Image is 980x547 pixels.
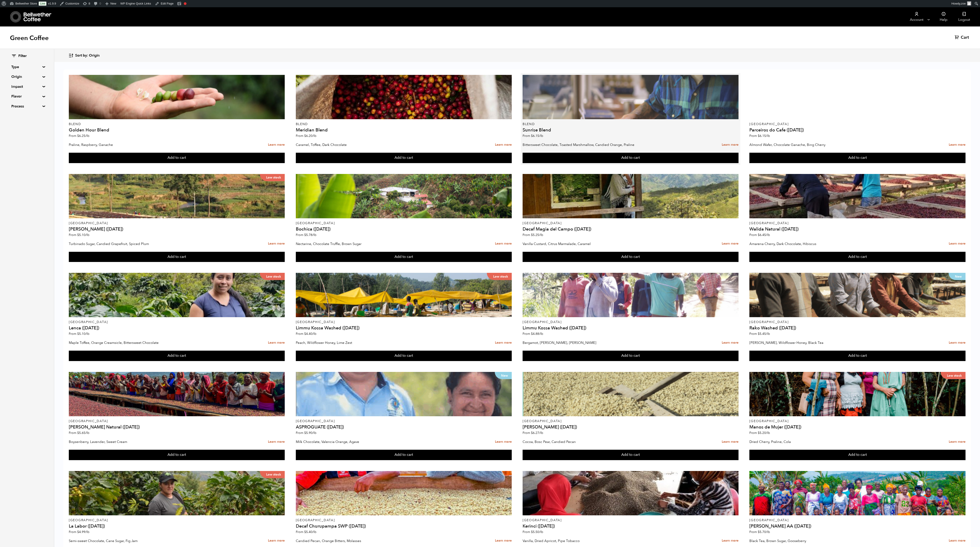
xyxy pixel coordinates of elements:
[312,134,316,138] span: /lb
[539,530,543,534] span: /lb
[69,420,285,423] p: [GEOGRAPHIC_DATA]
[749,332,770,336] span: From
[296,321,512,324] p: [GEOGRAPHIC_DATA]
[304,134,316,138] bdi: 6.20
[758,233,760,237] span: $
[749,372,965,416] a: Low stock
[749,420,965,423] p: [GEOGRAPHIC_DATA]
[949,536,966,546] a: Learn more
[69,227,285,231] h4: [PERSON_NAME] ([DATE])
[184,2,186,5] div: Focus keyphrase not set
[11,104,43,109] summary: Process
[749,153,965,163] button: Add to cart
[539,134,543,138] span: /lb
[296,339,443,346] p: Peach, Wildflower Honey, Lime Zest
[77,431,79,435] span: $
[495,372,512,379] p: New
[296,524,512,528] h4: Decaf Churupampa SWP ([DATE])
[18,54,27,59] span: Filter
[758,530,770,534] bdi: 5.70
[523,537,669,544] p: Vanilla, Dried Apricot, Pipe Tobacco
[523,222,739,225] p: [GEOGRAPHIC_DATA]
[531,530,543,534] bdi: 5.50
[69,141,216,148] p: Praline, Raspberry, Ganache
[749,128,965,132] h4: Parceiros do Cafe ([DATE])
[523,519,739,522] p: [GEOGRAPHIC_DATA]
[961,35,969,40] span: Cart
[296,326,512,330] h4: Limmu Kossa Washed ([DATE])
[523,240,669,247] p: Vanilla Custard, Citrus Marmalade, Caramel
[69,174,285,218] a: Low stock
[304,134,306,138] span: $
[961,2,966,5] span: zoe
[268,536,285,546] a: Learn more
[523,431,543,435] span: From
[69,431,89,435] span: From
[260,174,285,181] p: Low stock
[758,431,760,435] span: $
[539,233,543,237] span: /lb
[69,471,285,515] a: Low stock
[69,519,285,522] p: [GEOGRAPHIC_DATA]
[949,437,966,447] a: Learn more
[722,140,739,150] a: Learn more
[296,425,512,429] h4: ASPROGUATE ([DATE])
[749,240,896,247] p: Amarena Cherry, Dark Chocolate, Hibiscus
[296,227,512,231] h4: Bochica ([DATE])
[304,530,316,534] bdi: 5.40
[296,123,512,126] p: Blend
[304,233,306,237] span: $
[77,530,79,534] span: $
[749,321,965,324] p: [GEOGRAPHIC_DATA]
[85,431,89,435] span: /lb
[749,227,965,231] h4: Walida Natural ([DATE])
[934,7,953,26] a: Help
[69,438,216,445] p: Boysenberry, Lavender, Sweet Cream
[722,338,739,348] a: Learn more
[523,141,669,148] p: Bittersweet Chocolate, Toasted Marshmallow, Candied Orange, Praline
[69,524,285,528] h4: La Labor ([DATE])
[949,140,966,150] a: Learn more
[523,332,543,336] span: From
[523,351,739,361] button: Add to cart
[758,134,760,138] span: $
[69,425,285,429] h4: [PERSON_NAME] Natural ([DATE])
[949,273,966,280] p: New
[903,7,930,26] a: Account
[296,128,512,132] h4: Meridian Blend
[523,123,739,126] p: Blend
[487,273,512,280] p: Low stock
[758,332,760,336] span: $
[749,134,770,138] span: From
[296,450,512,460] button: Add to cart
[39,2,46,6] a: Live
[531,332,533,336] span: $
[69,339,216,346] p: Maple Toffee, Orange Creamsicle, Bittersweet Chocolate
[260,471,285,478] p: Low stock
[531,431,533,435] span: $
[523,252,739,262] button: Add to cart
[495,437,512,447] a: Learn more
[69,321,285,324] p: [GEOGRAPHIC_DATA]
[766,134,770,138] span: /lb
[749,438,896,445] p: Dried Cherry, Praline, Cola
[296,420,512,423] p: [GEOGRAPHIC_DATA]
[949,338,966,348] a: Learn more
[304,332,306,336] span: $
[304,530,306,534] span: $
[749,252,965,262] button: Add to cart
[10,34,49,42] h1: Green Coffee
[312,431,316,435] span: /lb
[749,519,965,522] p: [GEOGRAPHIC_DATA]
[523,233,543,237] span: From
[69,128,285,132] h4: Golden Hour Blend
[758,134,770,138] bdi: 6.15
[749,141,896,148] p: Almond Wafer, Chocolate Ganache, Bing Cherry
[749,431,770,435] span: From
[523,425,739,429] h4: [PERSON_NAME] ([DATE])
[531,134,533,138] span: $
[312,233,316,237] span: /lb
[722,437,739,447] a: Learn more
[749,123,965,126] p: [GEOGRAPHIC_DATA]
[766,332,770,336] span: /lb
